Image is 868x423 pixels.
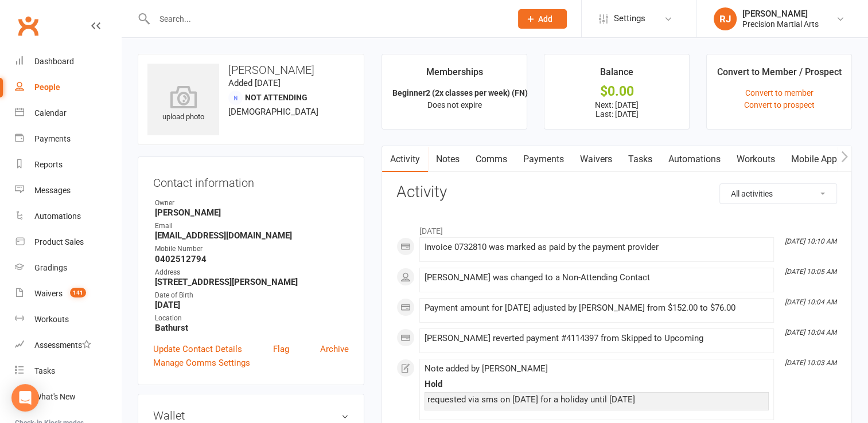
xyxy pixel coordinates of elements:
[15,281,121,307] a: Waivers 141
[34,108,67,117] div: Calendar
[425,379,769,389] div: Hold
[34,160,63,169] div: Reports
[785,359,836,367] i: [DATE] 10:03 AM
[785,237,836,245] i: [DATE] 10:10 AM
[11,384,39,412] div: Open Intercom Messenger
[15,178,121,203] a: Messages
[392,88,528,97] strong: Beginner2 (2x classes per week) (FN)
[15,384,121,410] a: What's New
[15,307,121,332] a: Workouts
[745,88,813,97] a: Convert to member
[742,9,819,19] div: [PERSON_NAME]
[155,277,349,287] strong: [STREET_ADDRESS][PERSON_NAME]
[155,230,349,241] strong: [EMAIL_ADDRESS][DOMAIN_NAME]
[425,242,769,252] div: Invoice 0732810 was marked as paid by the payment provider
[147,85,219,123] div: upload photo
[15,75,121,100] a: People
[155,254,349,264] strong: 0402512794
[153,342,242,356] a: Update Contact Details
[572,146,620,173] a: Waivers
[785,328,836,336] i: [DATE] 10:04 AM
[155,221,349,232] div: Email
[538,14,552,23] span: Add
[34,211,81,221] div: Automations
[153,356,250,370] a: Manage Comms Settings
[155,290,349,301] div: Date of Birth
[729,146,783,173] a: Workouts
[34,186,71,195] div: Messages
[15,49,121,75] a: Dashboard
[153,409,349,422] h3: Wallet
[426,65,483,85] div: Memberships
[34,340,91,350] div: Assessments
[15,100,121,126] a: Calendar
[147,64,355,76] h3: [PERSON_NAME]
[428,146,468,173] a: Notes
[34,392,76,401] div: What's New
[155,244,349,254] div: Mobile Number
[228,107,318,117] span: [DEMOGRAPHIC_DATA]
[273,342,289,356] a: Flag
[34,315,69,324] div: Workouts
[155,267,349,278] div: Address
[555,100,679,119] p: Next: [DATE] Last: [DATE]
[15,255,121,281] a: Gradings
[70,288,86,297] span: 141
[15,358,121,384] a: Tasks
[425,273,769,283] div: [PERSON_NAME] was changed to a Non-Attending Contact
[155,300,349,310] strong: [DATE]
[34,366,55,375] div: Tasks
[34,289,63,298] div: Waivers
[717,65,842,85] div: Convert to Member / Prospect
[744,100,814,109] a: Convert to prospect
[714,7,737,30] div: RJ
[15,203,121,229] a: Automations
[600,65,633,85] div: Balance
[15,126,121,152] a: Payments
[155,313,349,324] div: Location
[15,229,121,255] a: Product Sales
[396,183,837,201] h3: Activity
[34,57,74,66] div: Dashboard
[155,207,349,218] strong: [PERSON_NAME]
[427,100,482,109] span: Does not expire
[783,146,845,173] a: Mobile App
[320,342,349,356] a: Archive
[660,146,729,173] a: Automations
[785,268,836,276] i: [DATE] 10:05 AM
[425,334,769,343] div: [PERSON_NAME] reverted payment #4114397 from Skipped to Upcoming
[245,93,308,102] span: Not Attending
[151,11,503,27] input: Search...
[742,19,819,29] div: Precision Martial Arts
[14,11,42,40] a: Clubworx
[614,6,645,32] span: Settings
[785,298,836,306] i: [DATE] 10:04 AM
[425,303,769,313] div: Payment amount for [DATE] adjusted by [PERSON_NAME] from $152.00 to $76.00
[425,364,769,374] div: Note added by [PERSON_NAME]
[427,395,766,405] div: requested via sms on [DATE] for a holiday until [DATE]
[153,172,349,189] h3: Contact information
[155,323,349,333] strong: Bathurst
[620,146,660,173] a: Tasks
[34,237,84,246] div: Product Sales
[228,78,281,88] time: Added [DATE]
[515,146,572,173] a: Payments
[396,219,837,237] li: [DATE]
[468,146,515,173] a: Comms
[34,134,71,143] div: Payments
[15,332,121,358] a: Assessments
[518,9,567,29] button: Add
[155,198,349,209] div: Owner
[382,146,428,173] a: Activity
[555,85,679,97] div: $0.00
[34,263,67,272] div: Gradings
[15,152,121,178] a: Reports
[34,83,60,92] div: People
